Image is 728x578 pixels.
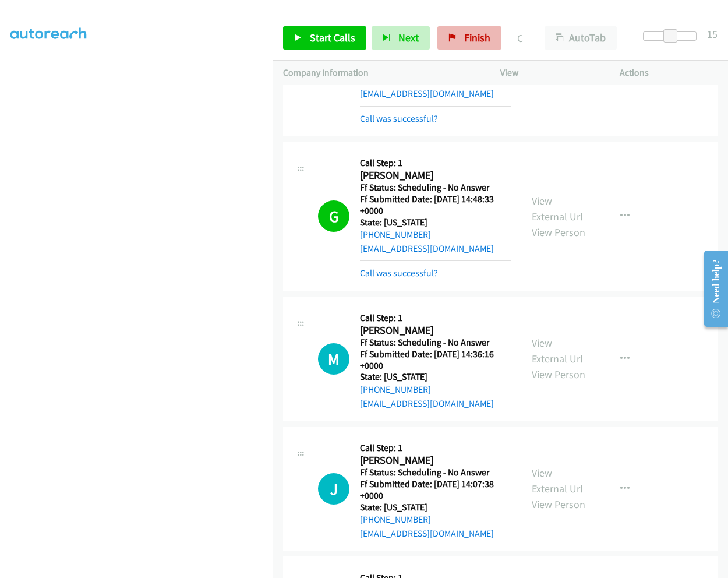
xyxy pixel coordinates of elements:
h2: [PERSON_NAME] [360,169,507,182]
h5: Ff Submitted Date: [DATE] 14:07:38 +0000 [360,478,511,501]
div: 15 [707,26,718,42]
h1: G [318,200,349,232]
h5: Ff Submitted Date: [DATE] 14:48:33 +0000 [360,193,511,216]
a: [EMAIL_ADDRESS][DOMAIN_NAME] [360,398,494,409]
a: [PHONE_NUMBER] [360,229,431,240]
iframe: Resource Center [694,242,728,335]
h5: Ff Status: Scheduling - No Answer [360,467,511,478]
a: Call was successful? [360,113,438,124]
div: The call is yet to be attempted [318,473,349,505]
a: View Person [532,225,585,239]
h5: State: [US_STATE] [360,217,511,228]
h5: State: [US_STATE] [360,371,511,383]
span: Start Calls [310,31,355,44]
a: [PHONE_NUMBER] [360,514,431,525]
h5: Call Step: 1 [360,157,511,169]
h2: [PERSON_NAME] [360,324,507,337]
h2: [PERSON_NAME] [360,454,507,467]
h5: Ff Status: Scheduling - No Answer [360,182,511,193]
a: Finish [437,26,501,50]
h5: Call Step: 1 [360,442,511,454]
a: View External Url [532,336,583,365]
h5: Call Step: 1 [360,312,511,324]
span: Finish [464,31,490,44]
span: Next [398,31,419,44]
p: Company Information [283,66,479,80]
p: Call Completed [517,30,524,46]
a: View Person [532,368,585,381]
a: View Person [532,498,585,511]
h5: Ff Submitted Date: [DATE] 14:36:16 +0000 [360,348,511,371]
a: [EMAIL_ADDRESS][DOMAIN_NAME] [360,88,494,99]
a: [PHONE_NUMBER] [360,384,431,395]
button: Next [372,26,430,50]
a: View External Url [532,466,583,495]
p: Actions [620,66,718,80]
a: Start Calls [283,26,366,50]
button: AutoTab [545,26,617,50]
h5: Ff Status: Scheduling - No Answer [360,337,511,348]
iframe: Dialpad [10,23,273,576]
a: Call was successful? [360,267,438,279]
a: [EMAIL_ADDRESS][DOMAIN_NAME] [360,243,494,254]
h1: J [318,473,349,505]
a: View External Url [532,194,583,223]
a: [EMAIL_ADDRESS][DOMAIN_NAME] [360,528,494,539]
h5: State: [US_STATE] [360,502,511,513]
div: The call is yet to be attempted [318,343,349,375]
h1: M [318,343,349,375]
p: View [500,66,599,80]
